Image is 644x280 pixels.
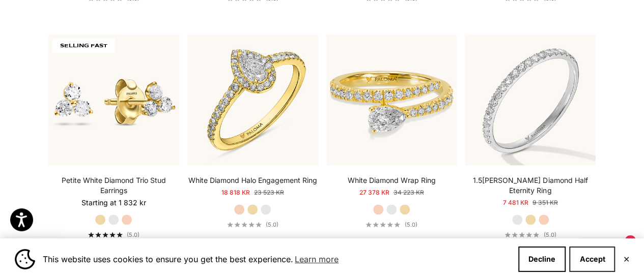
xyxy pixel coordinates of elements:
a: 5.0 out of 5.0 stars(5.0) [227,221,278,228]
div: 5.0 out of 5.0 stars [227,222,262,227]
button: Accept [569,246,615,272]
a: 5.0 out of 5.0 stars(5.0) [88,231,139,238]
button: Decline [518,246,566,272]
span: SELLING FAST [52,39,115,53]
button: Close [623,256,629,262]
a: White Diamond Halo Engagement Ring [188,175,317,185]
a: 1.5[PERSON_NAME] Diamond Half Eternity Ring [465,175,596,196]
a: 5.0 out of 5.0 stars(5.0) [366,221,417,228]
sale-price: Starting at 1 832 kr [81,198,146,208]
a: 5.0 out of 5.0 stars(5.0) [505,231,556,238]
a: Petite White Diamond Trio Stud Earrings [48,175,179,196]
img: #YellowGold [187,35,318,165]
sale-price: 18 818 kr [221,188,250,198]
div: 5.0 out of 5.0 stars [505,232,539,237]
span: This website uses cookies to ensure you get the best experience. [43,252,510,267]
a: Learn more [293,252,340,267]
div: 5.0 out of 5.0 stars [366,222,400,227]
img: #YellowGold [48,35,179,165]
img: Cookie banner [15,249,35,269]
a: White Diamond Wrap Ring [347,175,435,185]
img: #YellowGold [326,35,457,165]
compare-at-price: 9 351 kr [533,198,558,208]
img: #WhiteGold [465,35,596,165]
span: (5.0) [266,221,278,228]
sale-price: 27 378 kr [359,188,389,198]
span: (5.0) [543,231,556,238]
span: (5.0) [127,231,139,238]
div: 5.0 out of 5.0 stars [88,232,123,237]
span: (5.0) [404,221,417,228]
compare-at-price: 23 523 kr [254,188,284,198]
compare-at-price: 34 223 kr [393,188,424,198]
sale-price: 7 481 kr [503,198,528,208]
